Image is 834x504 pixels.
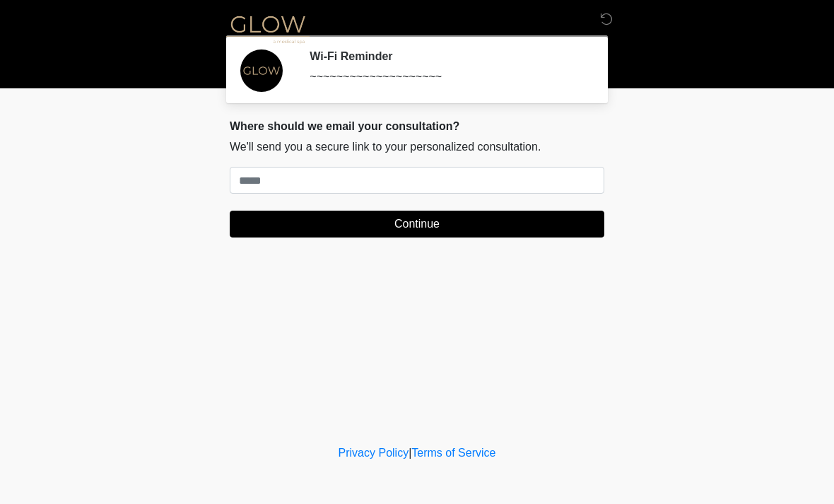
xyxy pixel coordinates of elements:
a: Privacy Policy [339,447,409,459]
div: ~~~~~~~~~~~~~~~~~~~~ [310,69,583,86]
img: Agent Avatar [240,49,283,92]
h2: Where should we email your consultation? [230,119,604,133]
img: Glow Medical Spa Logo [216,11,320,47]
button: Continue [230,211,604,238]
p: We'll send you a secure link to your personalized consultation. [230,139,604,156]
a: | [409,447,411,459]
a: Terms of Service [411,447,495,459]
